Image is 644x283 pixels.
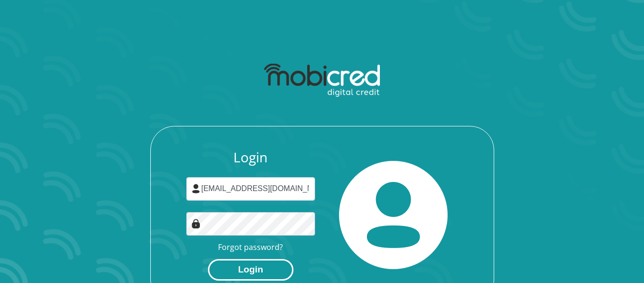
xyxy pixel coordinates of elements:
[191,184,201,193] img: user-icon image
[264,64,380,97] img: mobicred logo
[191,219,201,228] img: Image
[186,149,315,166] h3: Login
[208,259,293,281] button: Login
[218,242,283,252] a: Forgot password?
[186,177,315,201] input: Username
